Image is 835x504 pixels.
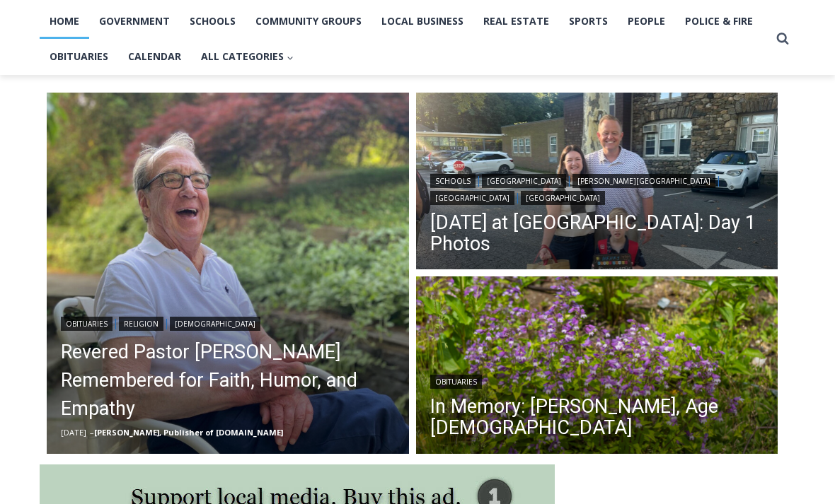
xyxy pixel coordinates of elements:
a: Revered Pastor [PERSON_NAME] Remembered for Faith, Humor, and Empathy [61,338,395,423]
a: Intern @ [DOMAIN_NAME] [340,137,686,176]
span: Intern @ [DOMAIN_NAME] [370,141,656,172]
a: [DEMOGRAPHIC_DATA] [170,317,260,331]
span: – [90,427,94,438]
a: Read More Revered Pastor Donald Poole Jr. Remembered for Faith, Humor, and Empathy [47,93,409,455]
a: Police & Fire [675,4,763,39]
a: In Memory: [PERSON_NAME], Age [DEMOGRAPHIC_DATA] [430,396,764,438]
a: Read More First Day of School at Rye City Schools: Day 1 Photos [416,93,778,274]
div: "clearly one of the favorites in the [GEOGRAPHIC_DATA] neighborhood" [146,88,208,169]
a: Religion [119,317,163,331]
img: (PHOTO: Henry arrived for his first day of Kindergarten at Midland Elementary School. He likes cu... [416,93,778,274]
div: | | [61,314,395,331]
button: View Search Form [770,26,795,52]
button: Child menu of All Categories [191,39,304,74]
a: Local Business [372,4,473,39]
span: Open Tues. - Sun. [PHONE_NUMBER] [4,146,139,199]
a: People [618,4,675,39]
a: [GEOGRAPHIC_DATA] [482,174,566,188]
div: "I learned about the history of a place I’d honestly never considered even as a resident of [GEOG... [357,1,669,137]
a: Obituaries [40,39,118,74]
img: Obituary - Donald Poole - 2 [47,93,409,455]
div: | | | | [430,171,764,205]
a: Schools [430,174,476,188]
a: [PERSON_NAME][GEOGRAPHIC_DATA] [572,174,715,188]
a: Community Groups [246,4,372,39]
a: Real Estate [473,4,559,39]
a: Obituaries [61,317,113,331]
a: Sports [559,4,618,39]
a: Read More In Memory: Adele Arrigale, Age 90 [416,276,778,457]
img: (PHOTO: Kim Eierman of EcoBeneficial designed and oversaw the installation of native plant beds f... [416,276,778,457]
a: Home [40,4,89,39]
a: Obituaries [430,375,482,389]
nav: Primary Navigation [40,4,770,75]
time: [DATE] [61,427,86,438]
a: [GEOGRAPHIC_DATA] [521,191,605,205]
a: Government [89,4,180,39]
a: [DATE] at [GEOGRAPHIC_DATA]: Day 1 Photos [430,212,764,254]
a: [GEOGRAPHIC_DATA] [430,191,514,205]
a: Calendar [118,39,191,74]
a: Open Tues. - Sun. [PHONE_NUMBER] [1,142,142,176]
a: [PERSON_NAME], Publisher of [DOMAIN_NAME] [94,427,283,438]
a: Schools [180,4,246,39]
